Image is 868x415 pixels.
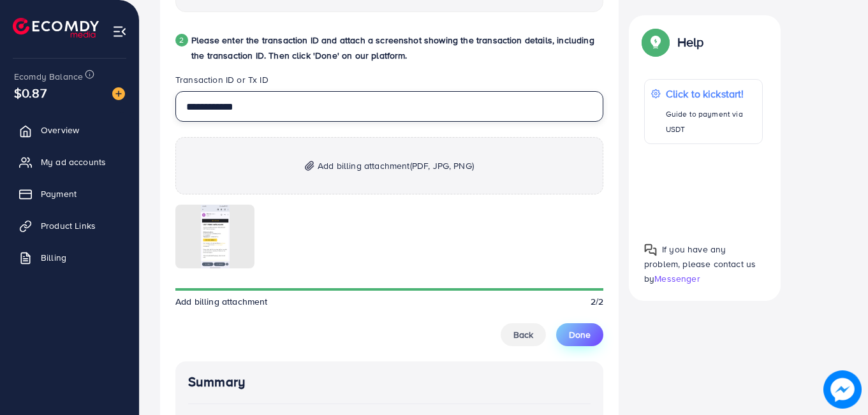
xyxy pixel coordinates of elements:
[175,34,188,47] div: 2
[501,323,546,346] button: Back
[41,251,66,264] span: Billing
[644,31,667,54] img: Popup guide
[175,73,603,91] legend: Transaction ID or Tx ID
[666,106,756,137] p: Guide to payment via USDT
[13,18,99,38] img: logo
[318,158,474,173] span: Add billing attachment
[10,149,129,175] a: My ad accounts
[410,159,474,172] span: (PDF, JPG, PNG)
[513,328,533,341] span: Back
[591,295,603,308] span: 2/2
[14,84,47,102] span: $0.87
[10,245,129,270] a: Billing
[175,295,268,308] span: Add billing attachment
[188,374,591,390] h4: Summary
[827,374,858,405] img: image
[41,219,96,232] span: Product Links
[556,323,603,346] button: Done
[569,328,591,341] span: Done
[41,187,77,200] span: Payment
[654,272,700,285] span: Messenger
[191,33,603,63] p: Please enter the transaction ID and attach a screenshot showing the transaction details, includin...
[10,117,129,143] a: Overview
[201,205,230,268] img: img uploaded
[112,24,127,39] img: menu
[666,86,756,101] p: Click to kickstart!
[644,242,756,284] span: If you have any problem, please contact us by
[305,161,314,171] img: img
[41,156,106,168] span: My ad accounts
[112,87,125,100] img: image
[10,213,129,238] a: Product Links
[677,34,704,50] p: Help
[10,181,129,207] a: Payment
[644,243,657,256] img: Popup guide
[14,70,83,83] span: Ecomdy Balance
[41,124,79,136] span: Overview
